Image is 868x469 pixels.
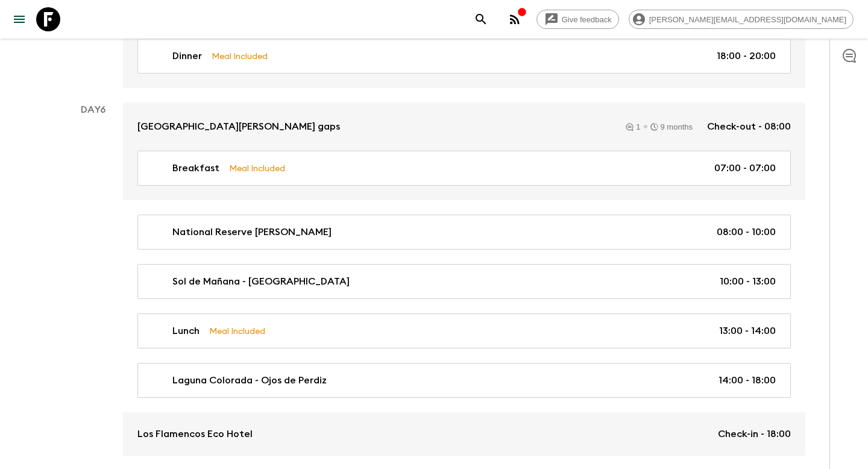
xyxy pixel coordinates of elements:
[212,49,268,63] p: Meal Included
[63,102,123,117] p: Day 6
[718,427,791,441] p: Check-in - 18:00
[137,363,791,398] a: Laguna Colorada - Ojos de Perdiz14:00 - 18:00
[123,102,805,151] a: [GEOGRAPHIC_DATA][PERSON_NAME] gaps19 monthsCheck-out - 08:00
[720,274,776,289] p: 10:00 - 13:00
[172,225,332,239] p: National Reserve [PERSON_NAME]
[7,7,31,31] button: menu
[137,427,253,441] p: Los Flamencos Eco Hotel
[650,123,693,131] div: 9 months
[172,274,350,289] p: Sol de Mañana - [GEOGRAPHIC_DATA]
[172,161,219,175] p: Breakfast
[719,324,776,338] p: 13:00 - 14:00
[209,324,265,338] p: Meal Included
[123,412,805,456] a: Los Flamencos Eco HotelCheck-in - 18:00
[137,215,791,250] a: National Reserve [PERSON_NAME]08:00 - 10:00
[172,324,200,338] p: Lunch
[137,151,791,186] a: BreakfastMeal Included07:00 - 07:00
[707,119,791,134] p: Check-out - 08:00
[137,313,791,348] a: LunchMeal Included13:00 - 14:00
[137,119,340,134] p: [GEOGRAPHIC_DATA][PERSON_NAME] gaps
[137,264,791,299] a: Sol de Mañana - [GEOGRAPHIC_DATA]10:00 - 13:00
[536,10,619,29] a: Give feedback
[643,15,853,24] span: [PERSON_NAME][EMAIL_ADDRESS][DOMAIN_NAME]
[469,7,493,31] button: search adventures
[717,225,776,239] p: 08:00 - 10:00
[714,161,776,175] p: 07:00 - 07:00
[172,373,327,388] p: Laguna Colorada - Ojos de Perdiz
[629,10,854,29] div: [PERSON_NAME][EMAIL_ADDRESS][DOMAIN_NAME]
[172,49,202,63] p: Dinner
[626,123,640,131] div: 1
[137,39,791,74] a: DinnerMeal Included18:00 - 20:00
[555,15,618,24] span: Give feedback
[229,162,285,175] p: Meal Included
[717,49,776,63] p: 18:00 - 20:00
[719,373,776,388] p: 14:00 - 18:00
